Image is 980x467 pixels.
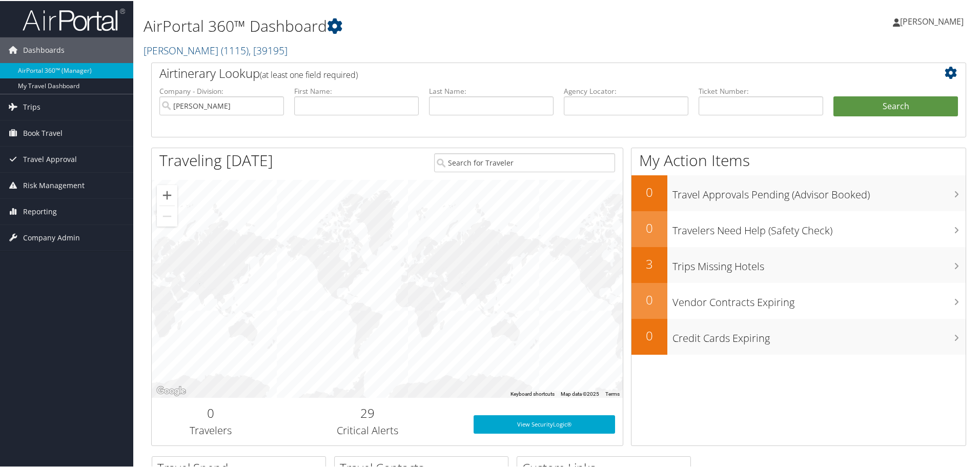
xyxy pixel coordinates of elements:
[23,119,63,145] span: Book Travel
[699,85,823,95] label: Ticket Number:
[672,181,966,201] h3: Travel Approvals Pending (Advisor Booked)
[631,282,966,318] a: 0Vendor Contracts Expiring
[631,318,966,354] a: 0Credit Cards Expiring
[157,184,177,205] button: Zoom in
[672,217,966,237] h3: Travelers Need Help (Safety Check)
[277,403,458,421] h2: 29
[144,43,288,56] a: [PERSON_NAME]
[23,93,40,119] span: Trips
[429,85,554,95] label: Last Name:
[631,290,667,308] h2: 0
[564,85,688,95] label: Agency Locator:
[631,218,667,236] h2: 0
[157,205,177,226] button: Zoom out
[605,390,620,396] a: Terms (opens in new tab)
[277,422,458,437] h3: Critical Alerts
[672,289,966,309] h3: Vendor Contracts Expiring
[154,383,188,397] a: Open this area in Google Maps (opens a new window)
[900,15,964,26] span: [PERSON_NAME]
[893,5,974,36] a: [PERSON_NAME]
[159,85,284,95] label: Company - Division:
[154,383,188,397] img: Google
[833,95,958,116] button: Search
[631,210,966,246] a: 0Travelers Need Help (Safety Check)
[631,246,966,282] a: 3Trips Missing Hotels
[159,64,890,81] h2: Airtinerary Lookup
[631,326,667,343] h2: 0
[23,36,65,62] span: Dashboards
[434,152,615,171] input: Search for Traveler
[159,403,262,421] h2: 0
[23,172,85,197] span: Risk Management
[144,14,697,36] h1: AirPortal 360™ Dashboard
[511,390,555,397] button: Keyboard shortcuts
[631,182,667,200] h2: 0
[221,43,249,56] span: ( 1115 )
[631,149,966,170] h1: My Action Items
[672,253,966,273] h3: Trips Missing Hotels
[561,390,599,396] span: Map data ©2025
[159,422,262,437] h3: Travelers
[23,198,57,224] span: Reporting
[631,174,966,210] a: 0Travel Approvals Pending (Advisor Booked)
[159,149,273,170] h1: Traveling [DATE]
[474,414,615,433] a: View SecurityLogic®
[260,68,358,79] span: (at least one field required)
[672,325,966,344] h3: Credit Cards Expiring
[23,7,125,31] img: airportal-logo.png
[294,85,419,95] label: First Name:
[23,146,77,171] span: Travel Approval
[631,254,667,272] h2: 3
[249,43,288,56] span: , [ 39195 ]
[23,224,80,250] span: Company Admin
